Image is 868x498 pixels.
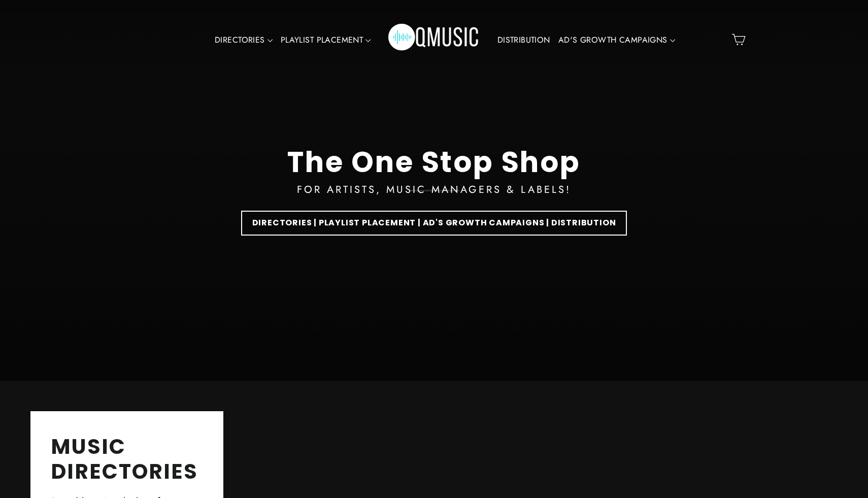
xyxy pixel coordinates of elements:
img: Q Music Promotions [388,17,480,62]
div: Primary [179,10,689,70]
div: FOR ARTISTS, MUSIC MANAGERS & LABELS! [297,182,571,198]
a: DIRECTORIES | PLAYLIST PLACEMENT | AD'S GROWTH CAMPAIGNS | DISTRIBUTION [241,211,627,236]
a: AD'S GROWTH CAMPAIGNS [554,28,679,52]
a: DISTRIBUTION [493,28,554,52]
a: PLAYLIST PLACEMENT [277,28,375,52]
a: DIRECTORIES [211,28,277,52]
h2: MUSIC DIRECTORIES [51,434,203,484]
div: The One Stop Shop [287,145,581,179]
